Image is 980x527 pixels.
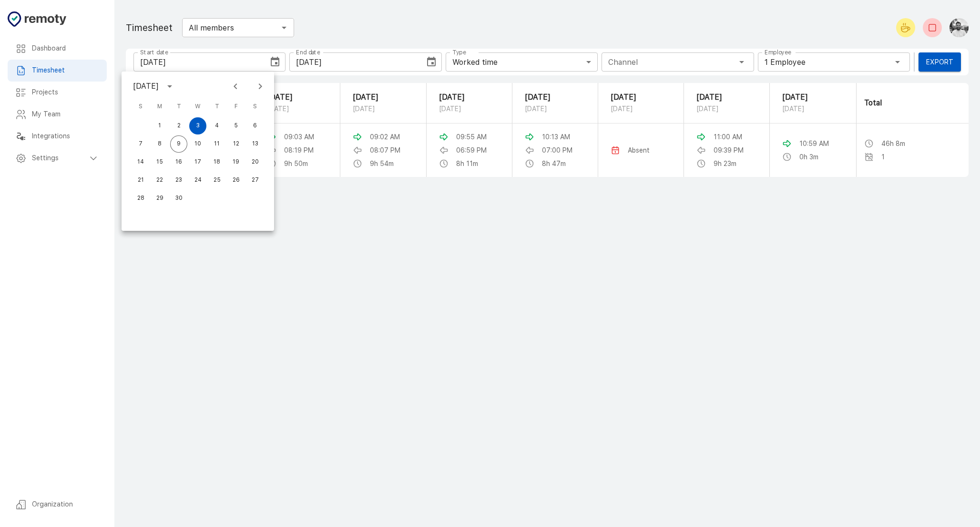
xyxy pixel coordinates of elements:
[284,145,314,155] p: 08:19 PM
[923,18,942,37] button: Check-out
[246,154,264,171] button: 20
[799,139,829,148] p: 10:59 AM
[267,92,327,103] p: [DATE]
[611,92,671,103] p: [DATE]
[439,103,500,114] p: [DATE]
[353,103,413,114] p: [DATE]
[277,21,291,34] button: Open
[714,159,736,168] p: 9h 23m
[246,172,264,189] button: 27
[151,97,168,116] span: Monday
[611,103,671,114] p: [DATE]
[170,172,187,189] button: 23
[133,81,159,92] div: [DATE]
[151,154,168,171] button: 15
[227,78,244,94] button: Previous month
[208,97,225,116] span: Thursday
[265,52,285,72] button: Choose date, selected date is Sep 3, 2025
[946,14,969,41] button: Abdullah
[525,92,585,103] p: [DATE]
[439,92,500,103] p: [DATE]
[456,145,487,155] p: 06:59 PM
[919,52,961,72] button: Export
[252,78,268,94] button: Next month
[227,135,245,153] button: 12
[227,117,245,134] button: 5
[542,132,570,142] p: 10:13 AM
[456,159,478,168] p: 8h 11m
[189,117,206,134] button: 3
[227,154,245,171] button: 19
[246,117,264,134] button: 6
[208,117,225,134] button: 4
[170,190,187,207] button: 30
[32,65,99,76] h6: Timesheet
[132,135,149,153] button: 7
[132,190,149,207] button: 28
[227,172,245,189] button: 26
[542,145,572,155] p: 07:00 PM
[8,103,107,125] div: My Team
[881,139,905,148] p: 46h 8m
[525,103,585,114] p: [DATE]
[246,97,264,116] span: Saturday
[189,97,206,116] span: Wednesday
[896,18,915,37] button: Start your break
[151,190,168,207] button: 29
[189,172,206,189] button: 24
[32,109,99,120] h6: My Team
[370,159,394,168] p: 9h 54m
[353,92,413,103] p: [DATE]
[227,97,245,116] span: Friday
[284,159,308,168] p: 9h 50m
[151,172,168,189] button: 22
[189,135,206,153] button: 10
[32,87,99,98] h6: Projects
[132,154,149,171] button: 14
[151,135,168,153] button: 8
[456,132,487,142] p: 09:55 AM
[170,97,187,116] span: Tuesday
[208,154,225,171] button: 18
[714,132,742,142] p: 11:00 AM
[170,154,187,171] button: 16
[8,38,107,60] div: Dashboard
[8,147,107,169] div: Settings
[32,499,99,510] h6: Organization
[126,83,969,177] table: sticky table
[422,52,441,72] button: Choose date, selected date is Sep 9, 2025
[864,97,961,109] p: Total
[881,152,885,162] p: 1
[765,48,791,56] label: Employee
[296,48,320,56] label: End date
[133,52,262,72] input: mm/dd/yyyy
[446,52,598,72] div: Worked time
[126,20,173,35] h1: Timesheet
[782,92,843,103] p: [DATE]
[8,125,107,147] div: Integrations
[32,131,99,142] h6: Integrations
[628,145,650,155] p: Absent
[162,78,178,94] button: calendar view is open, switch to year view
[696,103,757,114] p: [DATE]
[132,172,149,189] button: 21
[370,145,400,155] p: 08:07 PM
[151,117,168,134] button: 1
[32,43,99,54] h6: Dashboard
[949,18,969,37] img: Abdullah
[132,97,149,116] span: Sunday
[246,135,264,153] button: 13
[782,103,843,114] p: [DATE]
[267,103,327,114] p: [DATE]
[284,132,314,142] p: 09:03 AM
[8,82,107,103] div: Projects
[799,152,818,162] p: 0h 3m
[32,153,88,164] h6: Settings
[208,172,225,189] button: 25
[8,60,107,82] div: Timesheet
[8,494,107,516] div: Organization
[370,132,400,142] p: 09:02 AM
[289,52,418,72] input: mm/dd/yyyy
[140,48,168,56] label: Start date
[452,48,466,56] label: Type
